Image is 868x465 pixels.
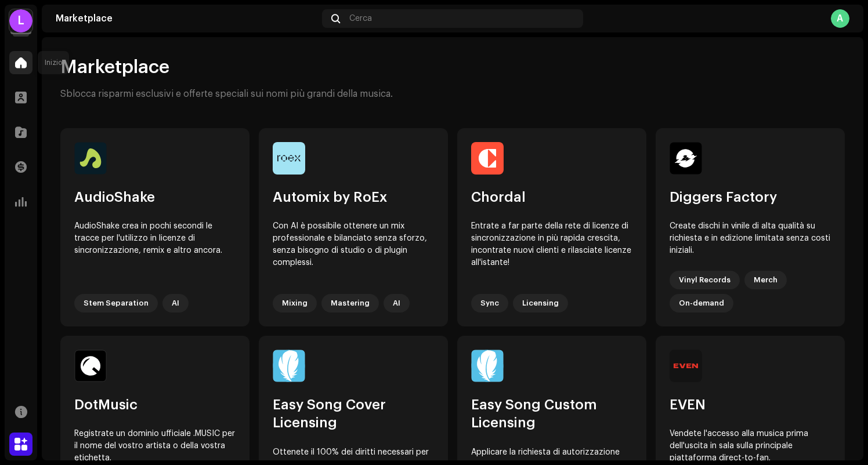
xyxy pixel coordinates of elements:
div: Marketplace [56,14,317,23]
div: L [9,9,32,32]
div: EVEN [670,396,831,414]
div: Mastering [321,294,379,313]
img: 35edca2f-5628-4998-9fc9-38d367af0ecc [471,350,504,382]
div: Automix by RoEx [273,188,434,206]
div: AI [384,294,410,313]
img: a95fe301-50de-48df-99e3-24891476c30c [273,350,305,382]
div: Easy Song Custom Licensing [471,396,632,432]
span: Marketplace [60,56,169,79]
img: eb58a31c-f81c-4818-b0f9-d9e66cbda676 [74,350,107,382]
img: afae1709-c827-4b76-a652-9ddd8808f967 [670,142,702,175]
div: Stem Separation [74,294,158,313]
div: Con AI è possibile ottenere un mix professionale e bilanciato senza sforzo, senza bisogno di stud... [273,220,434,280]
div: On-demand [670,294,733,313]
img: 2fd7bcad-6c73-4393-bbe1-37a2d9795fdd [74,142,107,175]
div: Easy Song Cover Licensing [273,396,434,432]
div: DotMusic [74,396,236,414]
div: Mixing [273,294,317,313]
div: AudioShake crea in pochi secondi le tracce per l'utilizzo in licenze di sincronizzazione, remix e... [74,220,236,280]
div: Vendete l'accesso alla musica prima dell'uscita in sala sulla principale piattaforma direct-to-fan. [670,428,831,464]
div: Diggers Factory [670,188,831,206]
div: Vinyl Records [670,271,740,289]
img: 60ceb9ec-a8b3-4a3c-9260-8138a3b22953 [670,350,702,382]
div: A [831,9,849,28]
p: Sblocca risparmi esclusivi e offerte speciali sui nomi più grandi della musica. [60,88,393,100]
div: AI [162,294,189,313]
div: Licensing [513,294,568,313]
div: Chordal [471,188,632,206]
div: Sync [471,294,508,313]
div: Entrate a far parte della rete di licenze di sincronizzazione in più rapida crescita, incontrate ... [471,220,632,280]
div: Merch [744,271,787,289]
span: Cerca [349,14,372,23]
div: AudioShake [74,188,236,206]
img: 3e92c471-8f99-4bc3-91af-f70f33238202 [273,142,305,175]
div: Create dischi in vinile di alta qualità su richiesta e in edizione limitata senza costi iniziali. [670,220,831,257]
img: 9e8a6d41-7326-4eb6-8be3-a4db1a720e63 [471,142,504,175]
